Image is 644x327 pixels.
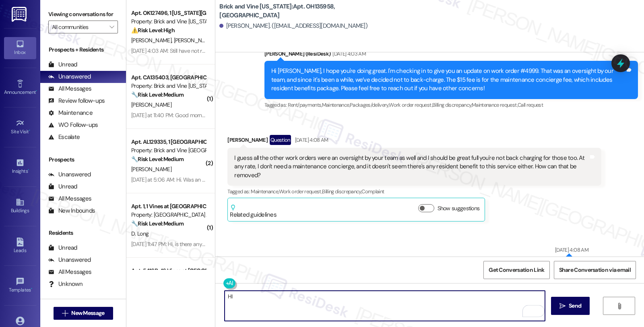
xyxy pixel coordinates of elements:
span: [PERSON_NAME] [131,37,174,44]
span: D. Long [131,230,149,237]
span: Rent/payments , [288,101,322,108]
b: Brick and Vine [US_STATE]: Apt. OH135958, [GEOGRAPHIC_DATA] [219,2,380,20]
div: [DATE] 4:03 AM [330,50,366,58]
div: New Inbounds [48,207,95,215]
div: Apt. CA135403, [GEOGRAPHIC_DATA][US_STATE] [131,73,206,82]
span: • [28,167,29,173]
div: Property: Brick and Vine [US_STATE][GEOGRAPHIC_DATA] [131,17,206,26]
a: Leads [4,235,36,257]
div: [DATE] at 5:06 AM: Hi. Was an answer ever received? [131,176,255,183]
div: Unread [48,60,77,69]
div: [PERSON_NAME] (ResiDesk) [264,50,638,61]
strong: 🔧 Risk Level: Medium [131,155,184,163]
div: Property: Brick and Vine [US_STATE] [131,82,206,90]
div: [DATE] 4:08 AM [293,136,328,144]
div: Escalate [48,133,80,141]
a: Templates • [4,275,36,296]
div: [PERSON_NAME]. ([EMAIL_ADDRESS][DOMAIN_NAME]) [219,22,367,30]
div: Unanswered [48,256,91,264]
div: Prospects + Residents [40,46,126,54]
strong: 🔧 Risk Level: Medium [131,91,184,98]
div: Question [270,135,291,145]
div: Apt. 5416B, .16 Vines at [GEOGRAPHIC_DATA] [131,267,206,275]
a: Site Visit • [4,116,36,138]
div: Apt. OK127496, 1 [US_STATE][GEOGRAPHIC_DATA] [131,9,206,17]
div: Review follow-ups [48,97,105,105]
div: Unanswered [48,72,91,81]
div: Apt. AL129335, 1 [GEOGRAPHIC_DATA] [131,138,206,146]
div: Tagged as: [227,186,601,197]
a: Insights • [4,156,36,178]
a: Inbox [4,37,36,59]
div: Related guidelines [230,204,277,219]
div: Property: [GEOGRAPHIC_DATA] Apts [131,211,206,219]
div: All Messages [48,268,91,276]
strong: ⚠️ Risk Level: High [131,27,175,34]
span: Send [569,302,581,310]
strong: 🔧 Risk Level: Medium [131,220,184,227]
div: WO Follow-ups [48,121,98,129]
textarea: To enrich screen reader interactions, please activate Accessibility in Grammarly extension settings [225,291,545,321]
input: All communities [52,21,105,33]
span: Call request [518,101,543,108]
div: [DATE] 11:47 PM: Hi, is there anyway I can get an emailed copy of my lease? The one with my signa... [131,240,471,248]
span: [PERSON_NAME] [174,37,214,44]
span: Billing discrepancy , [432,101,472,108]
span: • [36,88,37,94]
button: Get Conversation Link [483,261,549,279]
img: ResiDesk Logo [12,7,28,22]
div: Prospects [40,155,126,164]
div: Unread [48,244,77,252]
button: New Message [54,307,113,320]
div: Maintenance [48,109,93,117]
span: New Message [71,309,104,317]
span: Share Conversation via email [559,266,631,274]
div: Unknown [48,280,83,288]
div: Residents [40,229,126,237]
i:  [109,24,114,30]
div: All Messages [48,195,91,203]
div: Unread [48,182,77,191]
span: Maintenance , [322,101,350,108]
span: Maintenance , [251,188,279,195]
div: Apt. 1, 1 Vines at [GEOGRAPHIC_DATA] [131,202,206,211]
span: Work order request , [389,101,432,108]
div: Hi [PERSON_NAME], I hope you're doing great. I'm checking in to give you an update on work order ... [271,67,625,93]
div: [PERSON_NAME] [227,135,601,148]
span: Maintenance request , [472,101,518,108]
a: Buildings [4,195,36,217]
span: Work order request , [279,188,322,195]
i:  [616,303,622,309]
button: Send [551,297,590,315]
span: Billing discrepancy , [322,188,361,195]
label: Viewing conversations for [48,8,118,21]
div: Property: Brick and Vine [GEOGRAPHIC_DATA] [131,146,206,155]
span: [PERSON_NAME] [131,101,171,108]
label: Show suggestions [438,204,480,213]
span: Packages/delivery , [350,101,389,108]
div: Tagged as: [264,99,638,111]
div: [DATE] 4:08 AM [553,246,588,254]
span: Get Conversation Link [489,266,544,274]
span: • [31,286,32,292]
span: [PERSON_NAME] [131,166,171,173]
div: Unanswered [48,170,91,179]
i:  [62,310,68,317]
i:  [559,303,566,309]
span: • [29,128,30,133]
div: All Messages [48,85,91,93]
div: I guess all the other work orders were an oversight by your team as well and I should be great fu... [234,154,588,180]
span: Complaint [361,188,384,195]
div: [DATE] 4:03 AM: Still have not received an email response. [131,47,265,54]
button: Share Conversation via email [554,261,636,279]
